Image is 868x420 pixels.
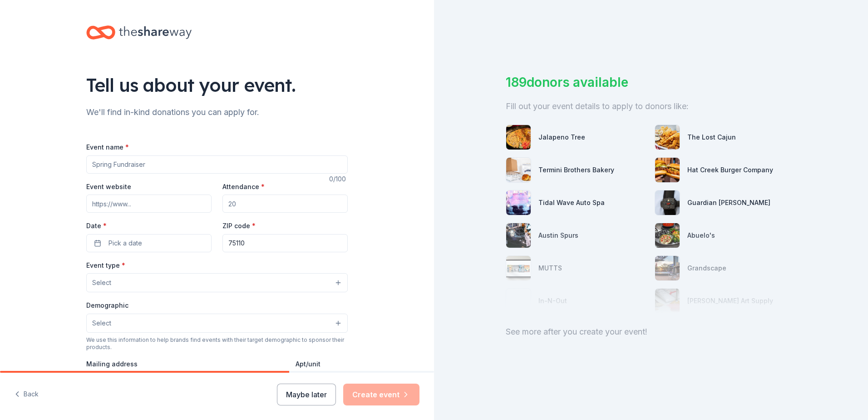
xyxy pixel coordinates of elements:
label: Date [86,221,212,230]
button: Back [15,385,39,404]
div: 0 /100 [329,174,348,185]
div: Guardian [PERSON_NAME] [687,197,770,208]
span: Select [92,277,111,288]
img: photo for Jalapeno Tree [506,125,531,150]
input: 20 [222,195,348,213]
button: Select [86,314,348,333]
input: Spring Fundraiser [86,155,348,174]
input: 12345 (U.S. only) [222,234,348,252]
div: Tell us about your event. [86,72,348,98]
span: Select [92,318,111,329]
button: Select [86,273,348,292]
img: photo for Termini Brothers Bakery [506,158,531,182]
div: The Lost Cajun [687,132,736,143]
label: Demographic [86,301,128,310]
label: Attendance [222,182,265,191]
label: Event name [86,143,129,152]
label: Event website [86,182,131,191]
img: photo for Guardian Angel Device [655,190,680,215]
img: photo for The Lost Cajun [655,125,680,150]
label: Apt/unit [296,360,321,369]
button: Pick a date [86,234,212,252]
img: photo for Hat Creek Burger Company [655,158,680,182]
div: Hat Creek Burger Company [687,165,773,175]
div: We use this information to help brands find events with their target demographic to sponsor their... [86,336,348,351]
label: Event type [86,261,125,270]
div: Tidal Wave Auto Spa [538,197,605,208]
div: Termini Brothers Bakery [538,165,614,175]
div: Jalapeno Tree [538,132,585,143]
img: photo for Tidal Wave Auto Spa [506,190,531,215]
div: See more after you create your event! [506,325,796,339]
button: Maybe later [277,384,336,405]
label: ZIP code [222,221,256,230]
div: 189 donors available [506,73,796,92]
div: Fill out your event details to apply to donors like: [506,99,796,114]
input: https://www... [86,195,212,213]
label: Mailing address [86,360,138,369]
div: We'll find in-kind donations you can apply for. [86,105,348,120]
span: Pick a date [108,238,142,249]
